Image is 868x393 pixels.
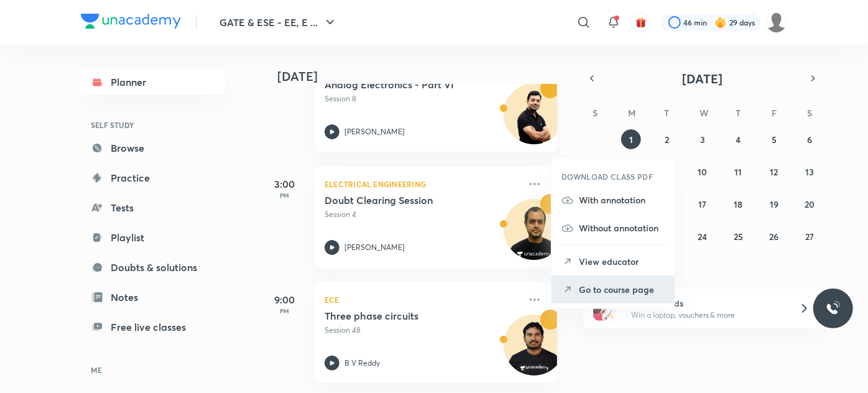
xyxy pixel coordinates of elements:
abbr: Thursday [736,107,741,119]
abbr: September 20, 2025 [805,198,815,210]
h6: Refer friends [631,297,784,310]
span: [DATE] [683,70,723,87]
p: With annotation [579,193,665,206]
p: PM [260,192,310,199]
button: September 6, 2025 [800,129,820,149]
a: Free live classes [81,315,225,340]
abbr: Tuesday [665,107,670,119]
button: September 19, 2025 [764,194,784,214]
button: September 27, 2025 [800,226,820,246]
p: ECE [325,292,520,307]
button: September 10, 2025 [693,162,713,182]
a: Practice [81,165,225,190]
abbr: Saturday [807,107,812,119]
abbr: September 11, 2025 [734,166,742,178]
abbr: September 26, 2025 [769,231,778,243]
p: PM [260,307,310,315]
button: September 2, 2025 [657,129,677,149]
abbr: September 5, 2025 [772,134,777,146]
abbr: September 3, 2025 [700,134,705,146]
p: B V Reddy [344,358,380,369]
h4: [DATE] [277,69,570,84]
button: September 18, 2025 [728,194,748,214]
abbr: September 1, 2025 [629,134,633,146]
a: Tests [81,195,225,220]
h5: Analog Electronics - Part VI [325,78,479,91]
abbr: September 6, 2025 [807,134,812,146]
button: September 17, 2025 [693,194,713,214]
h6: ME [81,359,225,381]
button: September 11, 2025 [728,162,748,182]
img: Avatar [504,321,564,381]
p: [PERSON_NAME] [344,126,405,137]
p: View educator [579,255,665,268]
img: Palak Tiwari [766,12,787,33]
button: September 25, 2025 [728,226,748,246]
button: September 24, 2025 [693,226,713,246]
a: Company Logo [81,14,181,32]
p: Session 48 [325,325,520,336]
abbr: Wednesday [699,107,708,119]
p: Go to course page [579,283,665,296]
button: September 5, 2025 [764,129,784,149]
h5: 3:00 [260,177,310,192]
abbr: September 17, 2025 [698,198,706,210]
h6: SELF STUDY [81,114,225,136]
a: Doubts & solutions [81,255,225,280]
button: GATE & ESE - EE, E ... [212,10,345,35]
button: September 4, 2025 [728,129,748,149]
a: Browse [81,136,225,160]
img: Avatar [504,90,564,150]
button: September 13, 2025 [800,162,820,182]
abbr: September 4, 2025 [736,134,741,146]
img: Company Logo [81,14,181,29]
a: Playlist [81,225,225,250]
a: Notes [81,285,225,310]
p: Session 8 [325,93,520,104]
p: Without annotation [579,221,665,234]
h6: DOWNLOAD CLASS PDF [561,171,653,182]
a: Planner [81,70,225,95]
abbr: September 19, 2025 [770,198,778,210]
img: streak [714,16,727,29]
abbr: September 10, 2025 [698,166,707,178]
h5: Three phase circuits [325,310,479,322]
button: September 12, 2025 [764,162,784,182]
abbr: September 13, 2025 [805,166,814,178]
img: avatar [635,17,647,28]
p: [PERSON_NAME] [344,242,405,253]
abbr: Sunday [593,107,598,119]
h5: Doubt Clearing Session [325,194,479,206]
button: [DATE] [601,70,805,87]
abbr: Friday [772,107,777,119]
h5: 9:00 [260,292,310,307]
p: Electrical Engineering [325,177,520,192]
button: September 3, 2025 [693,129,713,149]
img: Avatar [504,206,564,266]
abbr: September 2, 2025 [665,134,669,146]
abbr: September 25, 2025 [734,231,743,243]
p: Win a laptop, vouchers & more [631,310,784,321]
button: avatar [631,12,651,32]
button: September 20, 2025 [800,194,820,214]
abbr: Monday [628,107,635,119]
button: September 26, 2025 [764,226,784,246]
p: Session 4 [325,209,520,220]
abbr: September 18, 2025 [734,198,742,210]
abbr: September 12, 2025 [770,166,778,178]
img: ttu [826,301,841,316]
button: September 1, 2025 [621,129,641,149]
abbr: September 27, 2025 [805,231,814,243]
abbr: September 24, 2025 [698,231,707,243]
